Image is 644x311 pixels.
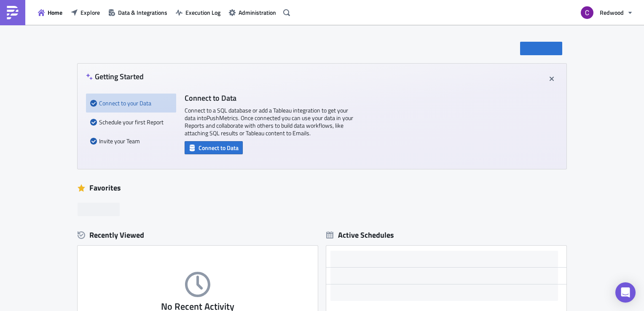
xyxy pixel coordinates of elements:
img: PushMetrics [6,6,19,19]
h4: Getting Started [86,72,144,81]
a: Connect to Data [185,142,243,151]
div: Recently Viewed [78,229,318,241]
button: Execution Log [172,6,225,19]
button: Administration [225,6,280,19]
span: Administration [239,8,276,17]
button: Home [34,6,67,19]
span: Connect to Data [199,143,239,152]
div: Active Schedules [326,230,394,240]
button: Connect to Data [185,141,243,154]
span: Execution Log [185,8,220,17]
img: Avatar [580,5,594,20]
span: Data & Integrations [118,8,167,17]
div: Invite your Team [90,131,172,150]
button: Redwood [576,3,638,22]
p: Connect to a SQL database or add a Tableau integration to get your data into PushMetrics . Once c... [185,107,353,137]
span: Explore [80,8,100,17]
div: Open Intercom Messenger [615,282,636,303]
span: Home [48,8,62,17]
button: Data & Integrations [104,6,172,19]
button: Explore [67,6,104,19]
div: Favorites [78,182,566,194]
div: Connect to your Data [90,94,172,113]
span: Redwood [600,8,624,17]
div: Schedule your first Report [90,113,172,131]
h4: Connect to Data [185,94,353,102]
